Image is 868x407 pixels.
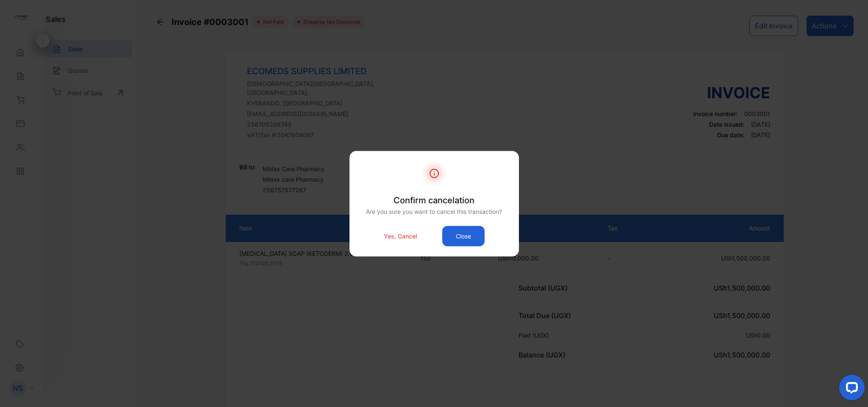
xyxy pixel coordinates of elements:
[832,371,868,407] iframe: LiveChat chat widget
[384,232,417,241] p: Yes, Cancel
[366,194,502,206] p: Confirm cancelation
[366,207,502,216] p: Are you sure you want to cancel this transaction?
[442,226,485,246] button: Close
